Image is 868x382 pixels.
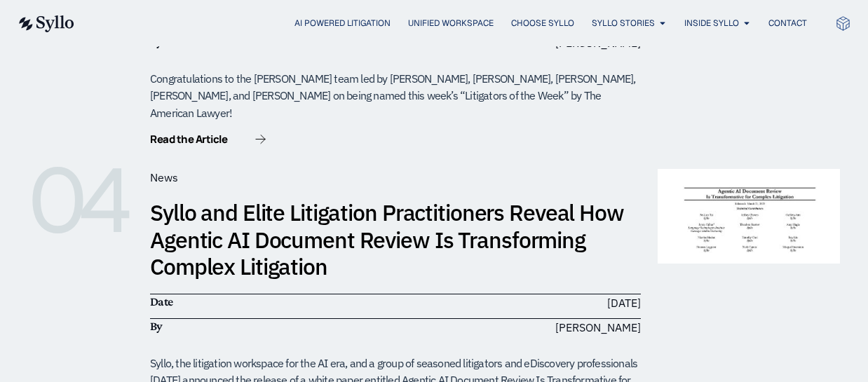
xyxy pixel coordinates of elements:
img: syllo [17,15,74,32]
h6: 04 [28,169,133,232]
nav: Menu [102,17,807,30]
a: Syllo and Elite Litigation Practitioners Reveal How Agentic AI Document Review Is Transforming Co... [150,198,624,281]
span: News [150,170,178,184]
span: Read the Article [150,134,227,144]
h6: By [150,319,388,334]
span: [PERSON_NAME] [555,319,641,336]
a: Unified Workspace [408,17,494,29]
img: whitePaper [658,169,840,263]
a: Inside Syllo [684,17,739,29]
a: Contact [768,17,807,29]
div: Congratulations to the [PERSON_NAME] team led by [PERSON_NAME], [PERSON_NAME], [PERSON_NAME], [PE... [150,70,641,122]
a: Syllo Stories [592,17,655,29]
time: [DATE] [607,296,641,310]
h6: Date [150,294,388,310]
a: Read the Article [150,134,266,148]
a: Choose Syllo [511,17,574,29]
a: AI Powered Litigation [294,17,391,29]
div: Menu Toggle [102,17,807,30]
